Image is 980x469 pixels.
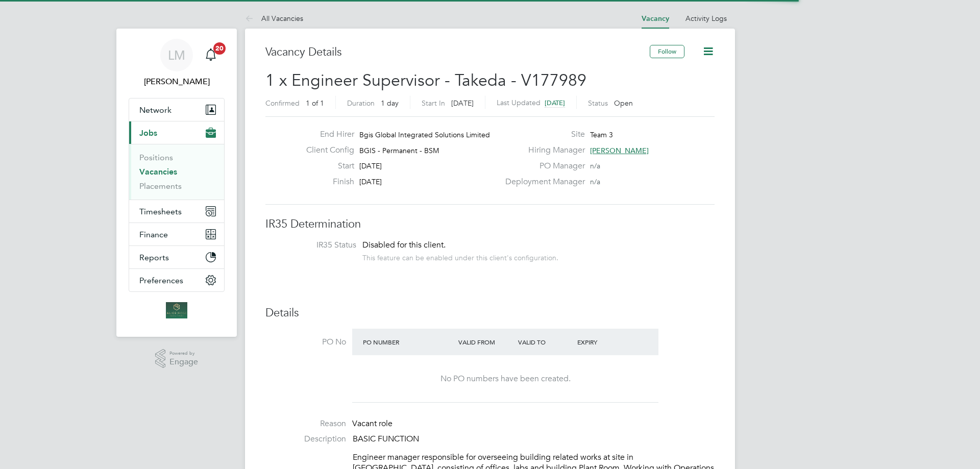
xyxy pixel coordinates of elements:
[359,146,439,155] span: BGIS - Permanent - BSM
[298,161,354,171] label: Start
[650,45,684,58] button: Follow
[139,230,168,239] span: Finance
[360,333,456,351] div: PO Number
[265,217,715,232] h3: IR35 Determination
[139,128,157,138] span: Jobs
[139,207,182,216] span: Timesheets
[614,98,633,108] span: Open
[265,45,650,60] h3: Vacancy Details
[588,98,608,108] label: Status
[590,146,649,155] span: [PERSON_NAME]
[451,98,474,108] span: [DATE]
[129,223,224,245] button: Finance
[129,144,224,200] div: Jobs
[298,129,354,140] label: End Hirer
[139,181,182,191] a: Placements
[276,240,356,251] label: IR35 Status
[353,434,715,445] p: BASIC FUNCTION
[139,153,173,162] a: Positions
[352,418,393,429] span: Vacant role
[590,161,600,170] span: n/a
[129,39,225,88] a: LM[PERSON_NAME]
[169,349,198,358] span: Powered by
[642,14,669,23] a: Vacancy
[129,98,224,121] button: Network
[116,29,237,337] nav: Main navigation
[685,14,727,23] a: Activity Logs
[129,269,224,291] button: Preferences
[499,177,585,187] label: Deployment Manager
[155,349,199,368] a: Powered byEngage
[265,418,346,429] label: Reason
[139,167,177,177] a: Vacancies
[169,358,198,366] span: Engage
[139,253,169,262] span: Reports
[139,105,171,115] span: Network
[129,246,224,268] button: Reports
[456,333,516,351] div: Valid From
[306,98,324,108] span: 1 of 1
[362,251,558,262] div: This feature can be enabled under this client's configuration.
[497,98,541,107] label: Last Updated
[362,240,446,250] span: Disabled for this client.
[213,42,226,55] span: 20
[265,434,346,445] label: Description
[545,98,565,107] span: [DATE]
[499,145,585,156] label: Hiring Manager
[129,200,224,223] button: Timesheets
[166,302,187,318] img: aliceroserecruitment-logo-retina.png
[347,98,375,108] label: Duration
[129,121,224,144] button: Jobs
[168,48,185,62] span: LM
[422,98,445,108] label: Start In
[499,129,585,140] label: Site
[381,98,399,108] span: 1 day
[129,76,225,88] span: Lucas Maxwell
[298,145,354,156] label: Client Config
[516,333,575,351] div: Valid To
[265,70,586,90] span: 1 x Engineer Supervisor - Takeda - V177989
[298,177,354,187] label: Finish
[499,161,585,171] label: PO Manager
[590,177,600,186] span: n/a
[359,161,382,170] span: [DATE]
[139,276,183,285] span: Preferences
[359,177,382,186] span: [DATE]
[201,39,221,71] a: 20
[359,130,490,139] span: Bgis Global Integrated Solutions Limited
[265,98,300,108] label: Confirmed
[129,302,225,318] a: Go to home page
[265,306,715,320] h3: Details
[265,337,346,348] label: PO No
[575,333,634,351] div: Expiry
[245,14,303,23] a: All Vacancies
[362,374,648,384] div: No PO numbers have been created.
[590,130,613,139] span: Team 3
